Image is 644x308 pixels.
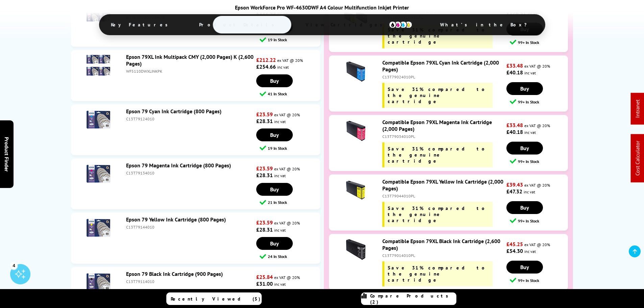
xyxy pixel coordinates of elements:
[277,65,289,70] span: inc vat
[370,293,456,305] span: Compare Products (2)
[382,74,505,79] div: C13T79024010PL
[510,158,568,164] div: 99+ In Stock
[189,17,288,33] span: Product Details
[524,130,536,135] span: inc vat
[126,162,231,169] a: Epson 79 Magenta Ink Cartridge (800 Pages)
[524,249,536,254] span: inc vat
[126,216,226,223] a: Epson 79 Yellow Ink Cartridge (800 Pages)
[126,53,254,67] a: Epson 79XL Ink Multipack CMY (2,000 Pages) K (2,600 Pages)
[510,98,568,105] div: 99+ In Stock
[524,64,550,69] span: ex VAT @ 20%
[634,141,641,176] a: Cost Calculator
[344,178,367,202] img: Compatible Epson 79XL Yellow Ink Cartridge (2,000 Pages)
[506,128,523,135] strong: £40.18
[524,123,550,128] span: ex VAT @ 20%
[126,116,255,121] div: C13T79124010
[274,220,300,226] span: ex VAT @ 20%
[256,226,273,233] strong: £28.31
[260,199,320,206] div: 21 In Stock
[430,17,544,33] span: What’s in the Box?
[270,186,279,193] span: Buy
[506,241,523,247] strong: £45.25
[3,137,10,171] span: Product Finder
[126,69,255,74] div: WF5110DWXLINKPK
[382,178,503,192] a: Compatible Epson 79XL Yellow Ink Cartridge (2,000 Pages)
[274,119,286,124] span: inc vat
[126,170,255,175] div: C13T79134010
[126,108,221,115] a: Epson 79 Cyan Ink Cartridge (800 Pages)
[344,119,367,142] img: Compatible Epson 79XL Magenta Ink Cartridge (2,000 Pages)
[256,165,273,172] strong: £23.59
[382,59,499,73] a: Compatible Epson 79XL Cyan Ink Cartridge (2,000 Pages)
[388,205,487,223] span: Save 31% compared to the genuine cartridge
[520,204,529,211] span: Buy
[86,4,559,11] div: Epson WorkForce Pro WF-4630DWF A4 Colour Multifunction Inkjet Printer
[382,238,500,251] a: Compatible Epson 79XL Black Ink Cartridge (2,600 Pages)
[274,275,300,280] span: ex VAT @ 20%
[256,274,273,280] strong: £25.84
[389,21,412,28] img: cmyk-icon.svg
[295,16,423,33] span: View Cartridges
[520,264,529,270] span: Buy
[506,181,523,188] strong: £39.43
[274,173,286,178] span: inc vat
[382,134,505,139] div: C13T79034010PL
[506,62,523,69] strong: £33.48
[126,224,255,230] div: C13T79144010
[260,91,320,97] div: 41 In Stock
[87,162,110,186] img: Epson 79 Magenta Ink Cartridge (800 Pages)
[520,85,529,92] span: Buy
[87,108,110,132] img: Epson 79 Cyan Ink Cartridge (800 Pages)
[101,17,182,33] span: Key Features
[388,86,487,104] span: Save 31% compared to the genuine cartridge
[256,280,273,287] strong: £31.00
[506,247,523,254] strong: £54.30
[510,277,568,283] div: 99+ In Stock
[274,166,300,171] span: ex VAT @ 20%
[256,63,276,70] strong: £254.66
[274,112,300,117] span: ex VAT @ 20%
[126,270,223,277] a: Epson 79 Black Ink Cartridge (900 Pages)
[524,189,535,194] span: inc vat
[256,219,273,226] strong: £23.59
[87,270,110,294] img: Epson 79 Black Ink Cartridge (900 Pages)
[87,53,110,77] img: Epson 79XL Ink Multipack CMY (2,000 Pages) K (2,600 Pages)
[126,279,255,284] div: C13T79114010
[634,100,641,118] a: Intranet
[171,296,261,302] span: Recently Viewed (5)
[260,145,320,151] div: 19 In Stock
[506,69,523,76] strong: £40.18
[510,217,568,224] div: 99+ In Stock
[270,132,279,138] span: Buy
[10,262,18,269] div: 4
[87,216,110,240] img: Epson 79 Yellow Ink Cartridge (800 Pages)
[256,111,273,118] strong: £23.59
[270,240,279,247] span: Buy
[506,122,523,128] strong: £33.48
[361,292,456,305] a: Compare Products (2)
[382,253,505,258] div: C13T79014010PL
[256,172,273,179] strong: £28.31
[256,118,273,124] strong: £28.31
[524,70,536,75] span: inc vat
[256,56,276,63] strong: £212.22
[344,238,367,261] img: Compatible Epson 79XL Black Ink Cartridge (2,600 Pages)
[166,292,262,305] a: Recently Viewed (5)
[524,183,550,188] span: ex VAT @ 20%
[277,58,303,63] span: ex VAT @ 20%
[506,188,522,195] strong: £47.32
[270,77,279,84] span: Buy
[388,265,487,283] span: Save 31% compared to the genuine cartridge
[524,242,550,247] span: ex VAT @ 20%
[260,253,320,260] div: 24 In Stock
[388,146,487,164] span: Save 31% compared to the genuine cartridge
[274,282,286,287] span: inc vat
[510,39,568,45] div: 99+ In Stock
[520,145,529,151] span: Buy
[382,193,505,198] div: C13T79044010PL
[344,59,367,83] img: Compatible Epson 79XL Cyan Ink Cartridge (2,000 Pages)
[382,119,492,132] a: Compatible Epson 79XL Magenta Ink Cartridge (2,000 Pages)
[274,228,286,233] span: inc vat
